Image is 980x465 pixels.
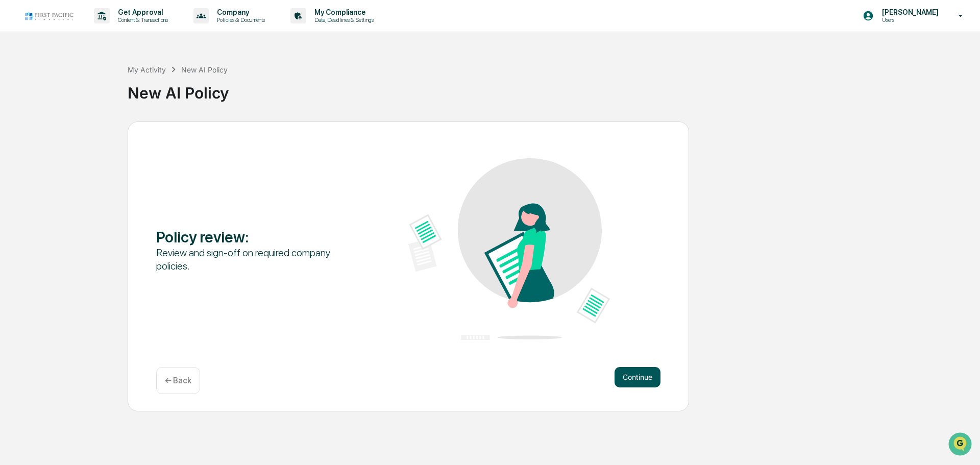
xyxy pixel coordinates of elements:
[408,158,610,340] img: Policy review
[74,130,82,138] div: 🗄️
[35,78,167,88] div: Start new chat
[10,78,29,96] img: 1746055101610-c473b297-6a78-478c-a979-82029cc54cd1
[156,246,358,273] div: Review and sign-off on required company policies.
[306,16,379,23] p: Data, Deadlines & Settings
[128,76,975,102] div: New AI Policy
[10,149,18,157] div: 🔎
[6,125,70,143] a: 🖐️Preclearance
[209,8,270,16] p: Company
[306,8,379,16] p: My Compliance
[209,16,270,23] p: Policies & Documents
[174,81,186,93] button: Start new chat
[20,129,66,139] span: Preclearance
[70,125,131,143] a: 🗄️Attestations
[10,21,186,38] p: How can we help?
[72,173,124,181] a: Powered byPylon
[615,367,660,387] button: Continue
[110,8,173,16] p: Get Approval
[24,11,73,21] img: logo
[102,173,124,181] span: Pylon
[20,148,64,158] span: Data Lookup
[110,16,173,23] p: Content & Transactions
[10,130,18,138] div: 🖐️
[874,16,944,23] p: Users
[6,144,68,162] a: 🔎Data Lookup
[156,228,358,246] div: Policy review :
[128,65,166,74] div: My Activity
[181,65,228,74] div: New AI Policy
[35,88,129,96] div: We're available if you need us!
[84,129,127,139] span: Attestations
[947,431,975,459] iframe: Open customer support
[874,8,944,16] p: [PERSON_NAME]
[27,46,168,57] input: Clear
[165,376,191,385] p: ← Back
